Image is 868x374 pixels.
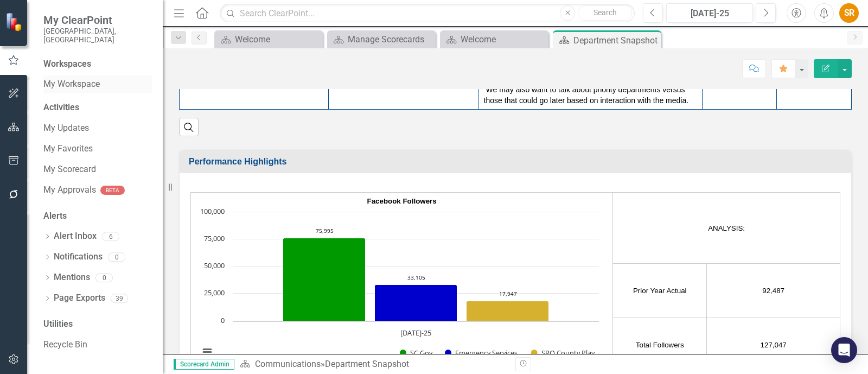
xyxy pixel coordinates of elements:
div: 0 [95,273,113,282]
a: Manage Scorecards [330,33,433,46]
a: Welcome [443,33,546,46]
div: 39 [111,294,128,303]
button: Search [578,5,632,21]
a: Page Exports [54,292,105,305]
a: Notifications [54,251,103,263]
span: Total Followers [636,341,684,349]
text: [DATE]-25 [400,328,431,338]
div: Department Snapshot [573,34,659,47]
div: Welcome [235,33,320,46]
g: SC Gov, bar series 1 of 3 with 1 bar. [283,238,366,321]
img: ClearPoint Strategy [5,12,24,31]
a: Communications [255,359,321,369]
text: 0 [221,315,225,325]
g: SRQ County Play, bar series 3 of 3 with 1 bar. [467,301,549,321]
a: My Favorites [43,143,152,155]
a: Recycle Bin [43,339,152,351]
text: 25,000 [204,288,225,297]
input: Search ClearPoint... [220,4,635,23]
text: Emergency Services [455,348,518,358]
text: 100,000 [200,206,225,216]
div: [DATE]-25 [670,7,749,20]
a: My Scorecard [43,163,152,176]
text: SC Gov [410,348,433,358]
svg: Interactive chart [194,206,604,369]
text: SRQ County Play [541,348,595,358]
div: Welcome [461,33,546,46]
text: 75,995 [316,227,334,234]
a: Mentions [54,271,90,284]
div: 6 [102,232,119,241]
a: Welcome [217,33,320,46]
div: Manage Scorecards [348,33,433,46]
div: Open Intercom Messenger [831,337,857,363]
a: Alert Inbox [54,230,97,243]
div: Activities [43,102,152,114]
strong: Facebook Followers [367,197,437,205]
button: [DATE]-25 [666,3,753,23]
div: Utilities [43,318,152,331]
a: My Approvals [43,184,96,196]
div: Workspaces [43,58,91,71]
div: Department Snapshot [325,359,409,369]
span: 127,047 [761,341,787,349]
text: 75,000 [204,233,225,243]
text: 33,105 [407,274,425,281]
text: 17,947 [499,290,517,297]
path: Jul-25, 17,947. SRQ County Play. [467,301,549,321]
button: Show SC Gov [400,348,433,358]
div: Alerts [43,210,152,223]
div: BETA [100,186,125,195]
a: My Updates [43,122,152,135]
path: Jul-25, 75,995. SC Gov. [283,238,366,321]
g: Emergency Services, bar series 2 of 3 with 1 bar. [375,284,457,321]
path: Jul-25, 33,105. Emergency Services. [375,284,457,321]
span: 92,487 [762,287,784,295]
div: Chart. Highcharts interactive chart. [194,206,610,369]
span: Prior Year Actual [633,287,687,295]
div: » [240,358,507,371]
a: My Workspace [43,78,152,91]
span: ANALYSIS: [708,224,745,232]
span: Search [593,8,617,17]
span: My ClearPoint [43,14,152,27]
small: [GEOGRAPHIC_DATA], [GEOGRAPHIC_DATA] [43,27,152,45]
button: SR [839,3,859,23]
button: View chart menu, Chart [200,344,215,359]
button: Show SRQ County Play [531,348,595,358]
span: Scorecard Admin [174,359,234,370]
h3: Performance Highlights [189,157,846,167]
div: 0 [108,252,125,262]
text: 50,000 [204,261,225,270]
button: Show Emergency Services [445,348,519,358]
